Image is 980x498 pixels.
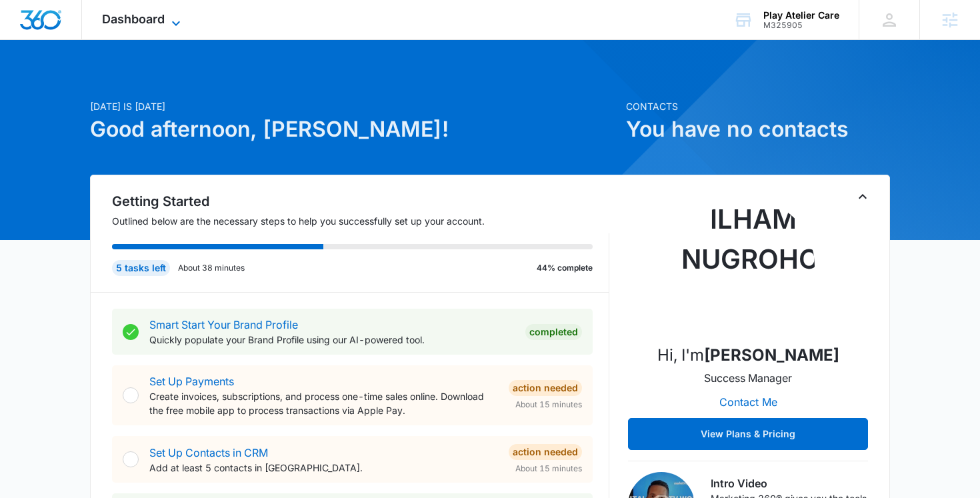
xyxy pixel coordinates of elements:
div: Action Needed [509,444,582,460]
a: Set Up Contacts in CRM [149,446,268,459]
a: Smart Start Your Brand Profile [149,318,298,331]
p: Quickly populate your Brand Profile using our AI-powered tool. [149,333,515,347]
h1: Good afternoon, [PERSON_NAME]! [90,113,618,145]
p: Add at least 5 contacts in [GEOGRAPHIC_DATA]. [149,461,498,475]
span: About 15 minutes [515,399,582,411]
p: Outlined below are the necessary steps to help you successfully set up your account. [112,214,609,228]
p: Create invoices, subscriptions, and process one-time sales online. Download the free mobile app t... [149,389,498,417]
p: About 38 minutes [178,262,245,274]
button: Contact Me [706,386,791,418]
img: Ilham Nugroho [681,199,815,333]
p: Hi, I'm [657,343,839,367]
button: View Plans & Pricing [628,418,868,450]
h3: Intro Video [711,475,868,491]
div: 5 tasks left [112,260,170,276]
p: Success Manager [704,370,792,386]
button: Toggle Collapse [855,189,871,205]
p: [DATE] is [DATE] [90,99,618,113]
div: account name [763,10,839,21]
p: Contacts [626,99,890,113]
span: Dashboard [102,12,165,26]
h2: Getting Started [112,191,609,211]
strong: [PERSON_NAME] [704,345,839,365]
div: Completed [525,324,582,340]
div: account id [763,21,839,30]
span: About 15 minutes [515,463,582,475]
p: 44% complete [537,262,593,274]
a: Set Up Payments [149,375,234,388]
h1: You have no contacts [626,113,890,145]
div: Action Needed [509,380,582,396]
